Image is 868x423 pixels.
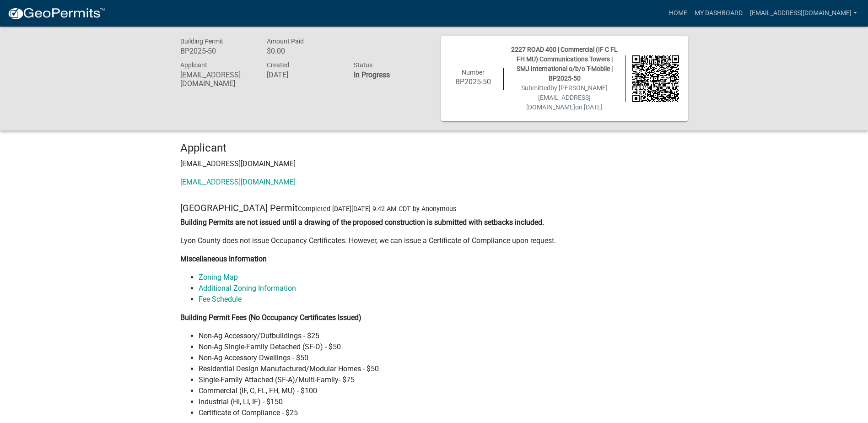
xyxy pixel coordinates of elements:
span: by [PERSON_NAME][EMAIL_ADDRESS][DOMAIN_NAME] [526,84,608,111]
a: [EMAIL_ADDRESS][DOMAIN_NAME] [746,5,861,22]
li: Industrial (HI, LI, IF) - $150 [199,396,688,407]
p: [EMAIL_ADDRESS][DOMAIN_NAME] [180,158,688,169]
span: Submitted on [DATE] [521,84,608,111]
li: Residential Design Manufactured/Modular Homes - $50 [199,363,688,374]
h6: [DATE] [267,70,340,79]
h6: $0.00 [267,47,340,55]
span: Number [462,69,485,76]
a: Additional Zoning Information [199,284,296,293]
strong: Building Permit Fees (No Occupancy Certificates Issued) [180,313,361,322]
span: Building Permit [180,38,223,45]
h5: [GEOGRAPHIC_DATA] Permit [180,202,688,213]
a: Fee Schedule [199,295,242,304]
span: Amount Paid [267,38,304,45]
li: Certificate of Compliance - $25 [199,407,688,418]
a: [EMAIL_ADDRESS][DOMAIN_NAME] [180,178,296,186]
strong: Miscellaneous Information [180,255,267,263]
span: 2227 ROAD 400 | Commercial (IF C FL FH MU) Communications Towers | SMJ International o/b/o T-Mobi... [511,46,618,82]
span: Completed [DATE][DATE] 9:42 AM CDT by Anonymous [298,205,456,213]
span: Applicant [180,61,207,69]
h6: BP2025-50 [180,47,253,55]
span: Status [354,61,372,69]
li: Commercial (IF, C, FL, FH, MU) - $100 [199,385,688,396]
li: Non-Ag Accessory/Outbuildings - $25 [199,331,688,342]
a: My Dashboard [691,5,746,22]
strong: In Progress [354,70,390,79]
li: Single-Family Attached (SF-A)/Multi-Family- $75 [199,374,688,385]
strong: Building Permits are not issued until a drawing of the proposed construction is submitted with se... [180,218,544,227]
li: Non-Ag Accessory Dwellings - $50 [199,352,688,363]
a: Zoning Map [199,273,238,282]
img: QR code [632,55,679,102]
h4: Applicant [180,141,688,155]
a: Home [665,5,691,22]
li: Non-Ag Single-Family Detached (SF-D) - $50 [199,342,688,352]
p: Lyon County does not issue Occupancy Certificates. However, we can issue a Certificate of Complia... [180,235,688,246]
h6: BP2025-50 [450,77,497,86]
span: Created [267,61,289,69]
h6: [EMAIL_ADDRESS][DOMAIN_NAME] [180,70,253,88]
